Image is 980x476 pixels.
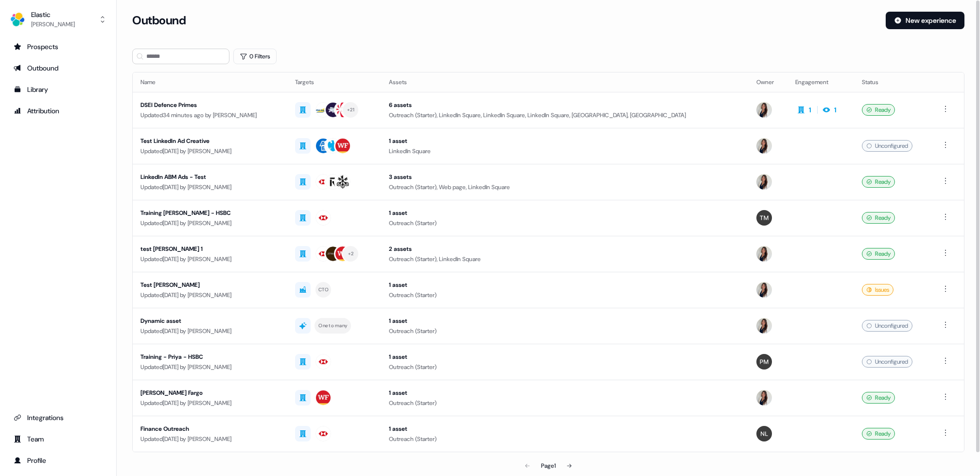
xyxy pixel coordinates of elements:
[756,138,772,154] img: Kelly
[140,434,280,444] div: Updated [DATE] by [PERSON_NAME]
[389,100,741,110] div: 6 assets
[8,82,108,97] a: Go to templates
[8,410,108,425] a: Go to integrations
[541,461,556,471] div: Page 1
[756,282,772,298] img: Kelly
[347,106,354,114] div: + 21
[132,13,186,28] h3: Outbound
[140,208,280,218] div: Training [PERSON_NAME] - HSBC
[14,413,103,423] div: Integrations
[862,212,895,224] div: Ready
[389,424,741,434] div: 1 asset
[389,146,741,156] div: LinkedIn Square
[389,244,741,254] div: 2 assets
[389,280,741,290] div: 1 asset
[140,172,280,182] div: LinkedIn ABM Ads - Test
[389,218,741,228] div: Outreach (Starter)
[14,63,103,73] div: Outbound
[8,453,108,468] a: Go to profile
[756,318,772,334] img: Kelly
[140,146,280,156] div: Updated [DATE] by [PERSON_NAME]
[31,19,75,29] div: [PERSON_NAME]
[862,284,893,296] div: Issues
[14,434,103,444] div: Team
[8,39,108,54] a: Go to prospects
[14,106,103,116] div: Attribution
[140,254,280,264] div: Updated [DATE] by [PERSON_NAME]
[381,72,749,92] th: Assets
[8,60,108,76] a: Go to outbound experience
[389,434,741,444] div: Outreach (Starter)
[862,176,895,188] div: Ready
[389,136,741,146] div: 1 asset
[862,428,895,440] div: Ready
[140,388,280,398] div: [PERSON_NAME] Fargo
[133,72,287,92] th: Name
[756,390,772,405] img: Kelly
[140,362,280,372] div: Updated [DATE] by [PERSON_NAME]
[140,290,280,300] div: Updated [DATE] by [PERSON_NAME]
[389,398,741,408] div: Outreach (Starter)
[862,320,912,332] div: Unconfigured
[389,326,741,336] div: Outreach (Starter)
[886,12,964,29] button: New experience
[140,136,280,146] div: Test LinkedIn Ad Creative
[140,100,280,110] div: DSEI Defence Primes
[756,102,772,118] img: Kelly
[389,388,741,398] div: 1 asset
[14,85,103,94] div: Library
[862,104,895,116] div: Ready
[834,105,837,115] div: 1
[318,285,329,294] div: CTO
[389,208,741,218] div: 1 asset
[8,431,108,447] a: Go to team
[756,210,772,226] img: Tanvee
[140,244,280,254] div: test [PERSON_NAME] 1
[389,290,741,300] div: Outreach (Starter)
[854,72,932,92] th: Status
[862,140,912,152] div: Unconfigured
[140,398,280,408] div: Updated [DATE] by [PERSON_NAME]
[14,456,103,465] div: Profile
[140,424,280,434] div: Finance Outreach
[756,246,772,262] img: Kelly
[318,321,347,330] div: One to many
[8,8,108,31] button: Elastic[PERSON_NAME]
[862,248,895,260] div: Ready
[389,316,741,326] div: 1 asset
[809,105,811,115] div: 1
[389,362,741,372] div: Outreach (Starter)
[862,392,895,404] div: Ready
[389,352,741,362] div: 1 asset
[862,356,912,368] div: Unconfigured
[389,172,741,182] div: 3 assets
[389,182,741,192] div: Outreach (Starter), Web page, LinkedIn Square
[14,42,103,52] div: Prospects
[140,110,280,120] div: Updated 34 minutes ago by [PERSON_NAME]
[233,49,277,64] button: 0 Filters
[140,280,280,290] div: Test [PERSON_NAME]
[140,352,280,362] div: Training - Priya - HSBC
[749,72,787,92] th: Owner
[389,254,741,264] div: Outreach (Starter), LinkedIn Square
[756,426,772,441] img: Nicole
[140,316,280,326] div: Dynamic asset
[140,326,280,336] div: Updated [DATE] by [PERSON_NAME]
[8,103,108,119] a: Go to attribution
[348,249,354,258] div: + 2
[787,72,855,92] th: Engagement
[756,354,772,370] img: Priya
[140,182,280,192] div: Updated [DATE] by [PERSON_NAME]
[287,72,381,92] th: Targets
[140,218,280,228] div: Updated [DATE] by [PERSON_NAME]
[31,10,75,19] div: Elastic
[756,174,772,190] img: Kelly
[389,110,741,120] div: Outreach (Starter), LinkedIn Square, LinkedIn Square, LinkedIn Square, [GEOGRAPHIC_DATA], [GEOGRA...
